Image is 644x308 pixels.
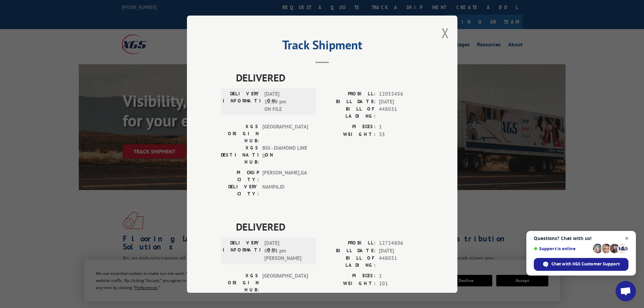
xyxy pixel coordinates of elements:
button: Close modal [442,24,449,42]
label: BILL OF LADING: [322,255,376,269]
label: WEIGHT: [322,280,376,287]
label: BILL DATE: [322,98,376,105]
label: BILL OF LADING: [322,105,376,120]
span: 448031 [379,105,424,120]
span: [DATE] [379,98,424,105]
span: NAMPA , ID [262,183,308,197]
label: PROBILL: [322,239,376,247]
span: [GEOGRAPHIC_DATA] [262,272,308,293]
label: DELIVERY CITY: [221,183,259,197]
span: 35 [379,131,424,138]
span: 1 [379,272,424,280]
span: 448031 [379,255,424,269]
label: XGS ORIGIN HUB: [221,272,259,293]
span: [GEOGRAPHIC_DATA] [262,123,308,144]
label: XGS ORIGIN HUB: [221,123,259,144]
span: Chat with XGS Customer Support [551,261,620,267]
span: Questions? Chat with us! [534,236,628,241]
label: PIECES: [322,272,376,280]
label: PIECES: [322,123,376,131]
span: DELIVERED [236,70,424,85]
span: 201 [379,280,424,287]
label: DELIVERY INFORMATION: [223,90,261,113]
span: 12053456 [379,90,424,98]
label: BILL DATE: [322,247,376,255]
h2: Track Shipment [221,40,424,53]
span: DELIVERED [236,219,424,234]
span: 1 [379,123,424,131]
span: [PERSON_NAME] , GA [262,169,308,183]
span: BOI - DIAMOND LINE D [262,144,308,166]
span: 12724806 [379,239,424,247]
label: PROBILL: [322,90,376,98]
span: Chat with XGS Customer Support [534,258,628,271]
span: [DATE] 12:30 pm ON FILE [264,90,310,113]
span: Support is online [534,246,591,251]
span: [DATE] 01:23 pm [PERSON_NAME] [264,239,310,262]
span: [DATE] [379,247,424,255]
label: PICKUP CITY: [221,169,259,183]
a: Open chat [616,281,636,301]
label: WEIGHT: [322,131,376,138]
label: DELIVERY INFORMATION: [223,239,261,262]
label: XGS DESTINATION HUB: [221,144,259,166]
